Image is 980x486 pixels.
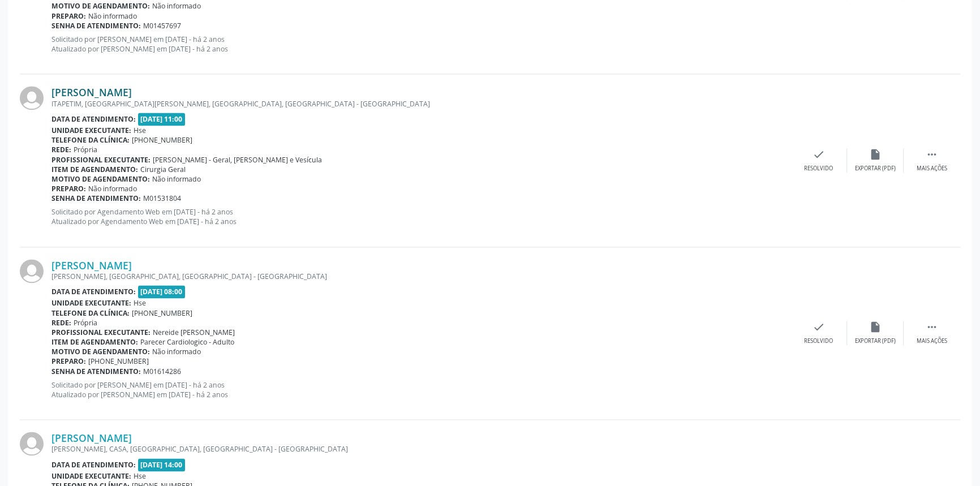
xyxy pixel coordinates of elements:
span: Própria [74,318,97,328]
div: Exportar (PDF) [855,165,896,173]
div: Exportar (PDF) [855,337,896,345]
span: [DATE] 11:00 [138,113,186,126]
span: [PHONE_NUMBER] [88,356,149,366]
span: Não informado [152,174,201,184]
a: [PERSON_NAME] [51,432,132,444]
span: Cirurgia Geral [140,165,186,174]
span: Hse [134,126,146,135]
span: M01614286 [143,367,181,376]
b: Unidade executante: [51,471,131,481]
p: Solicitado por [PERSON_NAME] em [DATE] - há 2 anos Atualizado por [PERSON_NAME] em [DATE] - há 2 ... [51,380,790,399]
b: Rede: [51,318,71,328]
img: img [20,259,44,283]
span: Não informado [88,184,137,193]
b: Telefone da clínica: [51,135,130,145]
span: [PERSON_NAME] - Geral, [PERSON_NAME] e Vesícula [153,155,322,165]
i: check [813,148,825,161]
span: M01457697 [143,21,181,31]
span: Hse [134,471,146,481]
span: Nereide [PERSON_NAME] [153,328,235,337]
a: [PERSON_NAME] [51,86,132,98]
div: [PERSON_NAME], [GEOGRAPHIC_DATA], [GEOGRAPHIC_DATA] - [GEOGRAPHIC_DATA] [51,272,790,281]
span: Hse [134,298,146,308]
i: check [813,321,825,333]
b: Data de atendimento: [51,460,136,470]
span: Não informado [152,1,201,11]
b: Preparo: [51,11,86,21]
span: [DATE] 14:00 [138,458,186,471]
div: Mais ações [917,165,947,173]
i: insert_drive_file [869,321,882,333]
b: Motivo de agendamento: [51,1,150,11]
div: [PERSON_NAME], CASA, [GEOGRAPHIC_DATA], [GEOGRAPHIC_DATA] - [GEOGRAPHIC_DATA] [51,444,790,454]
b: Data de atendimento: [51,114,136,124]
b: Preparo: [51,184,86,193]
span: M01531804 [143,193,181,203]
b: Senha de atendimento: [51,21,141,31]
i:  [926,148,938,161]
i:  [926,321,938,333]
div: ITAPETIM, [GEOGRAPHIC_DATA][PERSON_NAME], [GEOGRAPHIC_DATA], [GEOGRAPHIC_DATA] - [GEOGRAPHIC_DATA] [51,99,790,109]
span: Não informado [88,11,137,21]
b: Motivo de agendamento: [51,347,150,356]
p: Solicitado por Agendamento Web em [DATE] - há 2 anos Atualizado por Agendamento Web em [DATE] - h... [51,207,790,226]
b: Telefone da clínica: [51,308,130,318]
span: [PHONE_NUMBER] [132,308,192,318]
b: Unidade executante: [51,126,131,135]
span: Não informado [152,347,201,356]
b: Rede: [51,145,71,154]
b: Unidade executante: [51,298,131,308]
span: [PHONE_NUMBER] [132,135,192,145]
span: Própria [74,145,97,154]
b: Senha de atendimento: [51,193,141,203]
span: [DATE] 08:00 [138,285,186,298]
b: Profissional executante: [51,328,151,337]
b: Preparo: [51,356,86,366]
div: Mais ações [917,337,947,345]
b: Motivo de agendamento: [51,174,150,184]
b: Item de agendamento: [51,165,138,174]
b: Data de atendimento: [51,287,136,296]
div: Resolvido [804,165,833,173]
span: Parecer Cardiologico - Adulto [140,337,234,347]
img: img [20,86,44,110]
p: Solicitado por [PERSON_NAME] em [DATE] - há 2 anos Atualizado por [PERSON_NAME] em [DATE] - há 2 ... [51,35,790,54]
b: Item de agendamento: [51,337,138,347]
div: Resolvido [804,337,833,345]
b: Senha de atendimento: [51,367,141,376]
img: img [20,432,44,455]
b: Profissional executante: [51,155,151,165]
i: insert_drive_file [869,148,882,161]
a: [PERSON_NAME] [51,259,132,272]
